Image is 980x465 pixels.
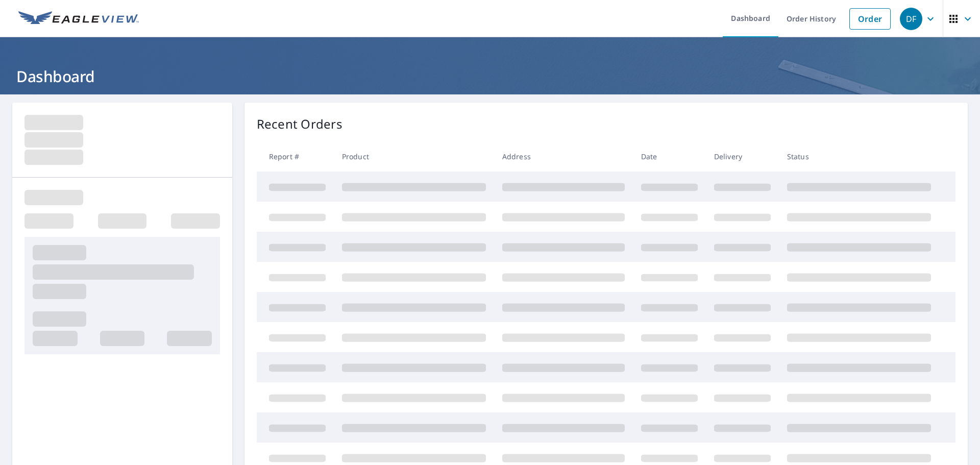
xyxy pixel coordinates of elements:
[494,141,633,172] th: Address
[257,141,334,172] th: Report #
[706,141,779,172] th: Delivery
[779,141,939,172] th: Status
[900,8,922,30] div: DF
[18,11,139,27] img: EV Logo
[633,141,706,172] th: Date
[12,66,968,87] h1: Dashboard
[849,8,891,30] a: Order
[334,141,494,172] th: Product
[257,115,342,133] p: Recent Orders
